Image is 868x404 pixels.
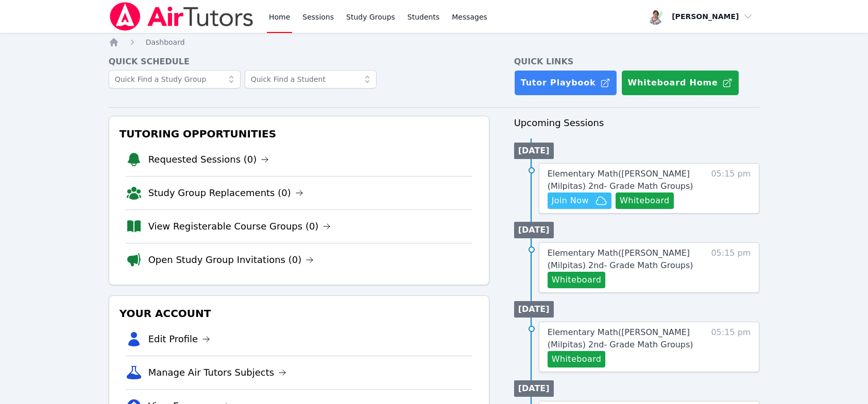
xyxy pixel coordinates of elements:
[548,272,606,288] button: Whiteboard
[148,152,269,167] a: Requested Sessions (0)
[711,247,751,288] span: 05:15 pm
[148,332,211,346] a: Edit Profile
[117,304,481,323] h3: Your Account
[109,2,254,31] img: Air Tutors
[514,70,617,96] a: Tutor Playbook
[148,186,303,200] a: Study Group Replacements (0)
[148,253,314,267] a: Open Study Group Invitations (0)
[514,56,760,68] h4: Quick Links
[548,327,693,349] span: Elementary Math ( [PERSON_NAME] (Milpitas) 2nd- Grade Math Groups )
[548,192,611,209] button: Join Now
[616,192,674,209] button: Whiteboard
[245,70,377,89] input: Quick Find a Student
[109,37,760,47] nav: Breadcrumb
[548,247,700,272] a: Elementary Math([PERSON_NAME] (Milpitas) 2nd- Grade Math Groups)
[514,222,554,238] li: [DATE]
[109,70,241,89] input: Quick Find a Study Group
[548,326,700,351] a: Elementary Math([PERSON_NAME] (Milpitas) 2nd- Grade Math Groups)
[621,70,739,96] button: Whiteboard Home
[514,380,554,397] li: [DATE]
[148,219,331,234] a: View Registerable Course Groups (0)
[109,56,489,68] h4: Quick Schedule
[452,12,487,22] span: Messages
[548,248,693,270] span: Elementary Math ( [PERSON_NAME] (Milpitas) 2nd- Grade Math Groups )
[146,38,185,46] span: Dashboard
[514,143,554,159] li: [DATE]
[148,365,287,380] a: Manage Air Tutors Subjects
[514,301,554,318] li: [DATE]
[711,168,751,209] span: 05:15 pm
[146,37,185,47] a: Dashboard
[711,326,751,367] span: 05:15 pm
[552,195,589,207] span: Join Now
[548,351,606,367] button: Whiteboard
[117,125,481,143] h3: Tutoring Opportunities
[514,116,760,130] h3: Upcoming Sessions
[548,169,693,191] span: Elementary Math ( [PERSON_NAME] (Milpitas) 2nd- Grade Math Groups )
[548,168,700,192] a: Elementary Math([PERSON_NAME] (Milpitas) 2nd- Grade Math Groups)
